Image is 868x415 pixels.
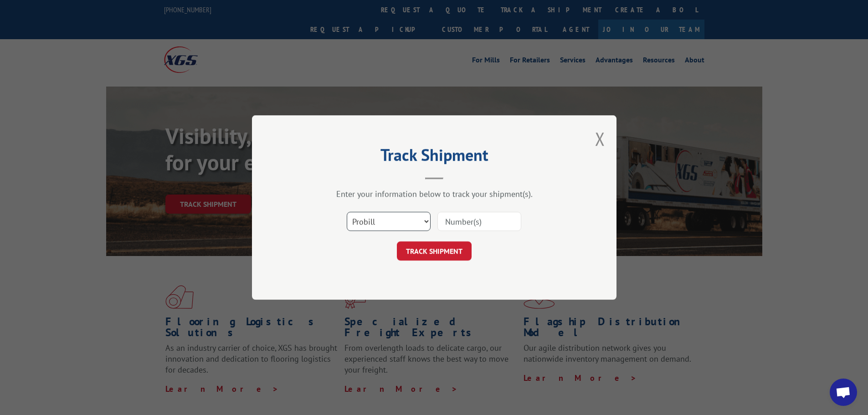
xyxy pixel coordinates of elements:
div: Enter your information below to track your shipment(s). [298,189,571,199]
button: TRACK SHIPMENT [397,241,472,261]
div: Open chat [830,379,857,406]
button: Close modal [595,127,605,151]
h2: Track Shipment [298,149,571,166]
input: Number(s) [437,212,521,231]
